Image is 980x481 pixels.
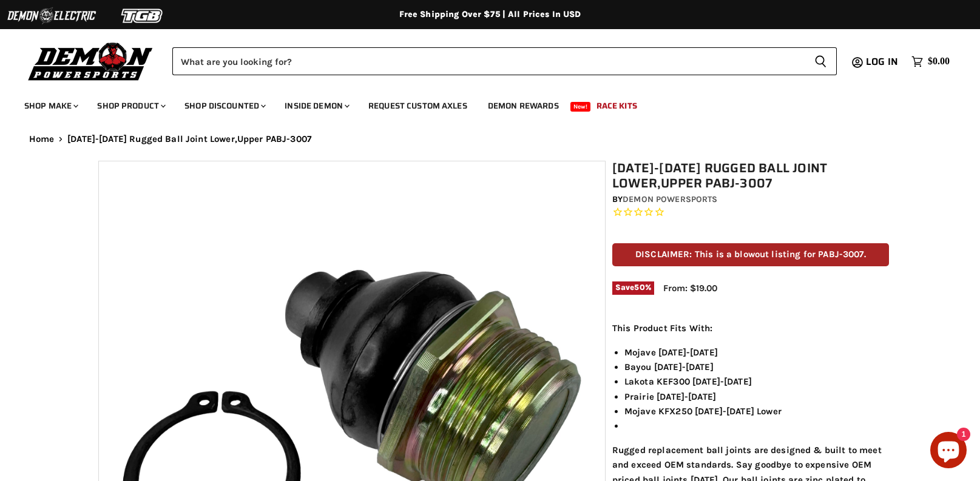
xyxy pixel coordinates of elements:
[634,283,644,292] span: 50
[612,281,654,295] span: Save %
[172,47,837,75] form: Product
[805,47,837,75] button: Search
[866,54,898,69] span: Log in
[5,134,976,144] nav: Breadcrumbs
[29,134,55,144] a: Home
[172,47,805,75] input: Search
[612,243,889,266] p: DISCLAIMER: This is a blowout listing for PABJ-3007.
[612,206,889,219] span: Rated 0.0 out of 5 stars 0 reviews
[623,194,717,204] a: Demon Powersports
[15,93,86,118] a: Shop Make
[612,161,889,191] h1: [DATE]-[DATE] Rugged Ball Joint Lower,Upper PABJ-3007
[624,389,889,404] li: Prairie [DATE]-[DATE]
[927,432,970,471] inbox-online-store-chat: Shopify online store chat
[624,360,889,374] li: Bayou [DATE]-[DATE]
[612,193,889,206] div: by
[275,93,357,118] a: Inside Demon
[6,4,97,27] img: Demon Electric Logo 2
[15,89,947,118] ul: Main menu
[5,9,976,20] div: Free Shipping Over $75 | All Prices In USD
[663,283,717,294] span: From: $19.00
[359,93,476,118] a: Request Custom Axles
[479,93,568,118] a: Demon Rewards
[624,345,889,360] li: Mojave [DATE]-[DATE]
[624,374,889,389] li: Lakota KEF300 [DATE]-[DATE]
[175,93,273,118] a: Shop Discounted
[624,404,889,419] li: Mojave KFX250 [DATE]-[DATE] Lower
[612,321,889,335] p: This Product Fits With:
[24,39,157,82] img: Demon Powersports
[88,93,173,118] a: Shop Product
[67,134,311,144] span: [DATE]-[DATE] Rugged Ball Joint Lower,Upper PABJ-3007
[860,56,905,67] a: Log in
[97,4,188,27] img: TGB Logo 2
[905,53,956,70] a: $0.00
[570,102,591,112] span: New!
[587,93,646,118] a: Race Kits
[928,56,950,67] span: $0.00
